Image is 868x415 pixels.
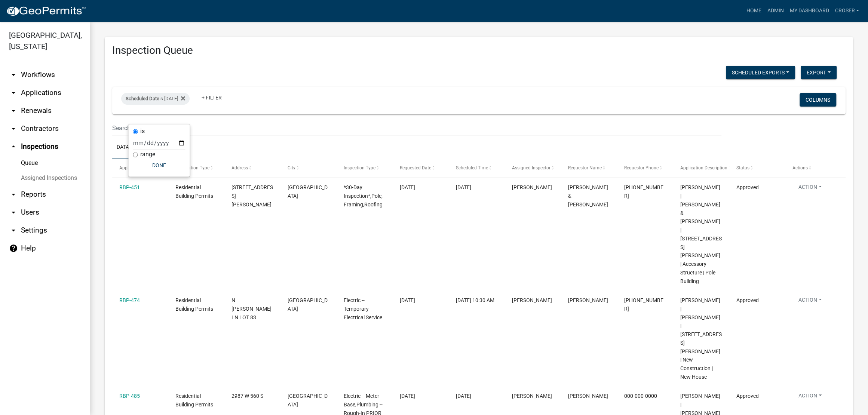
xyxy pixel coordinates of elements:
[9,124,18,133] i: arrow_drop_down
[393,159,449,177] datatable-header-cell: Requested Date
[288,297,328,312] span: PERU
[561,159,617,177] datatable-header-cell: Requestor Name
[505,159,561,177] datatable-header-cell: Assigned Inspector
[792,296,828,307] button: Action
[624,184,663,199] span: 765-470-1316
[9,226,18,235] i: arrow_drop_down
[337,159,393,177] datatable-header-cell: Inspection Type
[568,297,608,303] span: Kelly Greer
[119,165,142,170] span: Application
[400,165,431,170] span: Requested Date
[673,159,729,177] datatable-header-cell: Application Description
[231,297,272,320] span: N BETTY LN LOT 83
[792,392,828,403] button: Action
[133,159,185,172] button: Done
[726,66,795,79] button: Scheduled Exports
[624,393,657,399] span: 000-000-0000
[832,4,862,18] a: croser
[168,159,224,177] datatable-header-cell: Application Type
[175,184,213,199] span: Residential Building Permits
[624,165,659,170] span: Requestor Phone
[680,297,722,380] span: Brad Eurit | Greer, Kelly J | N BETTY LN LOT 83 PERU, IN 46970 | New Construction | New House
[680,184,722,284] span: Patrick Bell | Patrick & Natalie Bell | 5873 E DANIELS RD PERU, IN 46970 | Accessory Structure | ...
[400,297,415,303] span: 07/21/2025
[280,159,337,177] datatable-header-cell: City
[568,393,608,399] span: Chad Merritt
[9,208,18,217] i: arrow_drop_down
[140,151,155,157] label: range
[792,165,808,170] span: Actions
[729,159,785,177] datatable-header-cell: Status
[736,165,749,170] span: Status
[9,244,18,253] i: help
[456,392,498,400] div: [DATE]
[512,165,550,170] span: Assigned Inspector
[456,296,498,305] div: [DATE] 10:30 AM
[175,393,213,408] span: Residential Building Permits
[344,165,375,170] span: Inspection Type
[112,120,721,136] input: Search for inspections
[400,184,415,190] span: 07/10/2025
[231,165,248,170] span: Address
[512,297,552,303] span: Kenny Burton
[121,93,190,105] div: is [DATE]
[288,184,328,199] span: PERU
[231,184,273,207] span: 5873 E DANIELS RD
[119,184,140,190] a: RBP-451
[344,184,383,207] span: *30-Day Inspection*,Pole,Framing,Roofing
[449,159,505,177] datatable-header-cell: Scheduled Time
[140,128,145,134] label: is
[736,297,759,303] span: Approved
[224,159,280,177] datatable-header-cell: Address
[568,184,608,207] span: Patrick & Natalie Bell
[568,165,602,170] span: Requestor Name
[175,165,209,170] span: Application Type
[112,44,846,57] h3: Inspection Queue
[9,88,18,97] i: arrow_drop_down
[9,106,18,115] i: arrow_drop_down
[792,183,828,194] button: Action
[743,4,764,18] a: Home
[624,297,663,312] span: 765-461-2292
[344,297,382,320] span: Electric -- Temporary Electrical Service
[175,297,213,312] span: Residential Building Permits
[512,393,552,399] span: Kenny Burton
[764,4,786,18] a: Admin
[786,4,832,18] a: My Dashboard
[112,136,134,160] a: Data
[9,190,18,199] i: arrow_drop_down
[126,96,159,101] span: Scheduled Date
[288,165,295,170] span: City
[231,393,263,399] span: 2987 W 560 S
[196,91,228,104] a: + Filter
[456,183,498,192] div: [DATE]
[785,159,841,177] datatable-header-cell: Actions
[800,93,836,107] button: Columns
[617,159,673,177] datatable-header-cell: Requestor Phone
[801,66,837,79] button: Export
[9,70,18,79] i: arrow_drop_down
[112,159,168,177] datatable-header-cell: Application
[680,165,727,170] span: Application Description
[119,297,140,303] a: RBP-474
[736,184,759,190] span: Approved
[456,165,488,170] span: Scheduled Time
[9,142,18,151] i: arrow_drop_up
[119,393,140,399] a: RBP-485
[512,184,552,190] span: Kenny Burton
[288,393,328,408] span: PERU
[400,393,415,399] span: 09/08/2025
[736,393,759,399] span: Approved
